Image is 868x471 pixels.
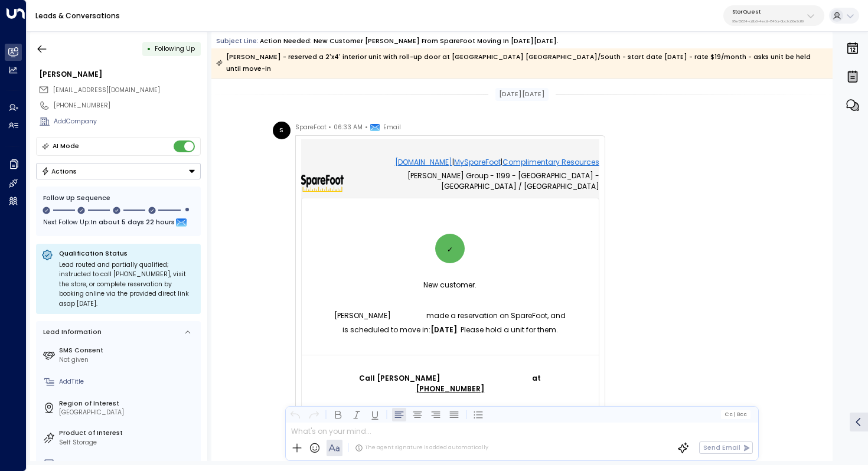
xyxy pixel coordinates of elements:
strong: [DATE] [430,325,457,335]
div: AddTitle [59,377,197,387]
div: [PERSON_NAME] - reserved a 2'x4' interior unit with roll-up door at [GEOGRAPHIC_DATA] [GEOGRAPHIC... [216,51,827,75]
a: [DOMAIN_NAME] [395,157,452,168]
div: Self Storage [59,438,197,447]
span: 06:33 AM [334,122,363,133]
div: Follow Up Sequence [43,194,194,203]
div: Lead routed and partially qualified; instructed to call [PHONE_NUMBER], visit the store, or compl... [59,260,195,309]
div: AddCompany [54,117,201,126]
div: The agent signature is added automatically [355,444,488,452]
button: StorQuest95e12634-a2b0-4ea9-845a-0bcfa50e2d19 [723,5,824,26]
img: SpareFoot [301,175,344,192]
div: Lead Information [40,328,102,337]
div: Button group with a nested menu [36,163,201,179]
span: colettey52@gmail.com [53,86,160,95]
a: Call [PERSON_NAME] at[PHONE_NUMBER] [359,373,541,394]
p: StorQuest [732,8,804,15]
span: Email [383,122,401,133]
span: • [365,122,368,133]
span: In about 5 days 22 hours [91,217,175,230]
a: Leads & Conversations [35,11,120,21]
span: Call [PERSON_NAME] at [359,373,541,394]
td: | | [344,157,599,192]
div: Action Needed: New Customer [PERSON_NAME] From SpareFoot Moving In [DATE][DATE]. [260,37,559,46]
span: Subject Line: [216,37,259,45]
div: AddNo. of People [59,459,197,469]
span: | [733,411,735,417]
span: SpareFoot [295,122,327,133]
div: AI Mode [53,140,79,152]
span: Following Up [155,44,195,53]
label: Product of Interest [59,429,197,438]
div: [PERSON_NAME] [39,69,201,80]
button: Cc|Bcc [721,410,750,418]
label: Region of Interest [59,399,197,408]
div: [GEOGRAPHIC_DATA] [59,408,197,417]
button: Redo [306,407,321,421]
h1: New customer. [331,272,569,298]
div: Next Follow Up: [43,217,194,230]
div: [PHONE_NUMBER] [54,101,201,110]
div: [DATE][DATE] [495,88,549,101]
label: SMS Consent [59,346,197,355]
span: [EMAIL_ADDRESS][DOMAIN_NAME] [53,86,160,94]
p: Qualification Status [59,249,195,258]
button: Actions [36,163,201,179]
span: Cc Bcc [725,411,747,417]
div: S [273,122,291,139]
div: [PERSON_NAME] Group - 1199 - [GEOGRAPHIC_DATA] - [GEOGRAPHIC_DATA] / [GEOGRAPHIC_DATA] [344,171,599,192]
div: • [147,41,151,57]
a: MySpareFoot [454,157,501,168]
u: [PHONE_NUMBER] [416,384,484,394]
button: Undo [288,407,302,421]
p: [PERSON_NAME] made a reservation on SpareFoot, and is scheduled to move in: . Please hold a unit ... [331,309,569,337]
div: Actions [41,167,77,175]
p: 95e12634-a2b0-4ea9-845a-0bcfa50e2d19 [732,19,804,24]
span: ✓ [447,234,453,266]
a: Complimentary Resources [502,157,599,168]
div: Not given [59,355,197,365]
span: • [328,122,331,133]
